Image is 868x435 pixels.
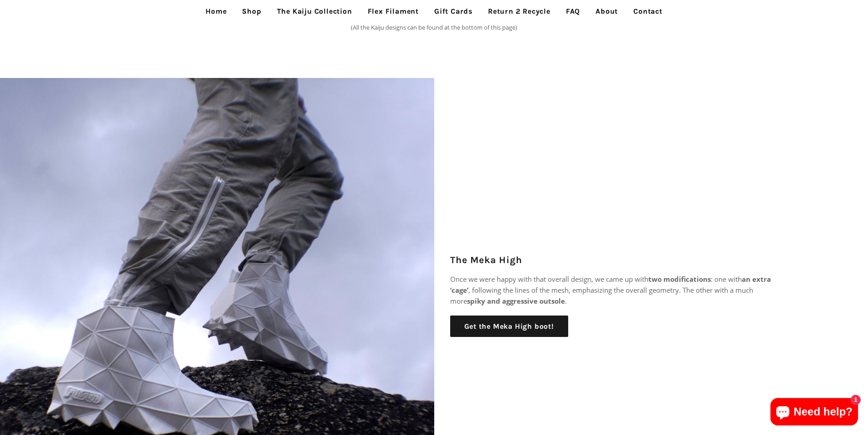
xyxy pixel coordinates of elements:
strong: spiky and aggressive outsole [467,296,565,306]
h2: The Meka High [450,254,774,267]
strong: an extra ‘cage’ [450,274,771,295]
inbox-online-store-chat: Shopify online store chat [768,398,861,428]
a: Get the Meka High boot! [450,316,568,337]
p: Once we were happy with that overall design, we came up with : one with , following the lines of ... [450,274,774,306]
p: (All the Kaiju designs can be found at the bottom of this page) [324,13,544,41]
strong: two modifications [648,274,711,284]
